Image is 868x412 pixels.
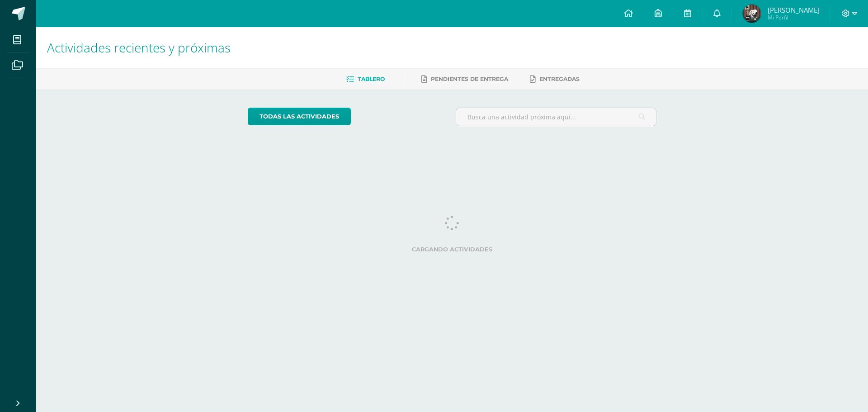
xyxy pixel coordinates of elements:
span: Tablero [358,76,385,82]
span: Entregadas [539,76,580,82]
a: Pendientes de entrega [421,72,508,86]
a: todas las Actividades [248,108,351,125]
a: Tablero [346,72,385,86]
label: Cargando actividades [248,246,657,253]
input: Busca una actividad próxima aquí... [456,108,656,126]
img: 5116a5122174d5d7d94f330787f2560a.png [743,5,761,23]
span: Actividades recientes y próximas [47,39,231,56]
a: Entregadas [530,72,580,86]
span: Mi Perfil [768,14,820,21]
span: Pendientes de entrega [431,76,508,82]
span: [PERSON_NAME] [768,5,820,14]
